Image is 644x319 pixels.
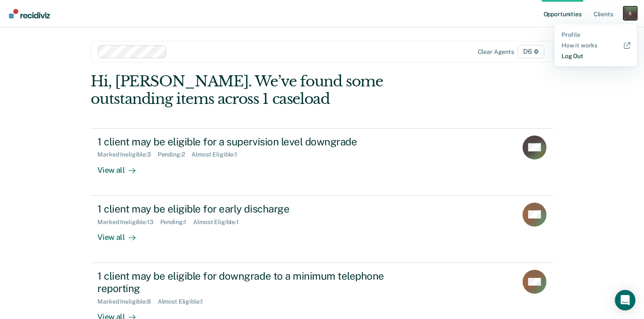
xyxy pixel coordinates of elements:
div: 1 client may be eligible for early discharge [97,203,397,215]
img: Recidiviz [9,9,50,18]
div: Marked Ineligible : 13 [97,219,160,226]
div: Marked Ineligible : 3 [97,151,157,158]
div: Almost Eligible : 1 [158,298,210,305]
div: Pending : 1 [160,219,194,226]
a: Log Out [562,53,630,60]
div: Clear agents [478,48,514,56]
div: Almost Eligible : 1 [193,219,246,226]
div: View all [97,158,145,175]
div: Open Intercom Messenger [615,290,635,310]
span: D6 [518,45,544,59]
div: Almost Eligible : 1 [192,151,244,158]
button: Profile dropdown button [623,6,637,20]
div: 1 client may be eligible for a supervision level downgrade [97,136,397,148]
a: 1 client may be eligible for a supervision level downgradeMarked Ineligible:3Pending:2Almost Elig... [91,128,553,196]
div: S [623,6,637,20]
a: Profile [562,31,630,38]
div: View all [97,225,145,242]
a: 1 client may be eligible for early dischargeMarked Ineligible:13Pending:1Almost Eligible:1View all [91,196,553,263]
div: Marked Ineligible : 8 [97,298,157,305]
div: Hi, [PERSON_NAME]. We’ve found some outstanding items across 1 caseload [91,73,461,108]
div: 1 client may be eligible for downgrade to a minimum telephone reporting [97,270,397,295]
a: How it works [562,42,630,49]
div: Pending : 2 [158,151,192,158]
